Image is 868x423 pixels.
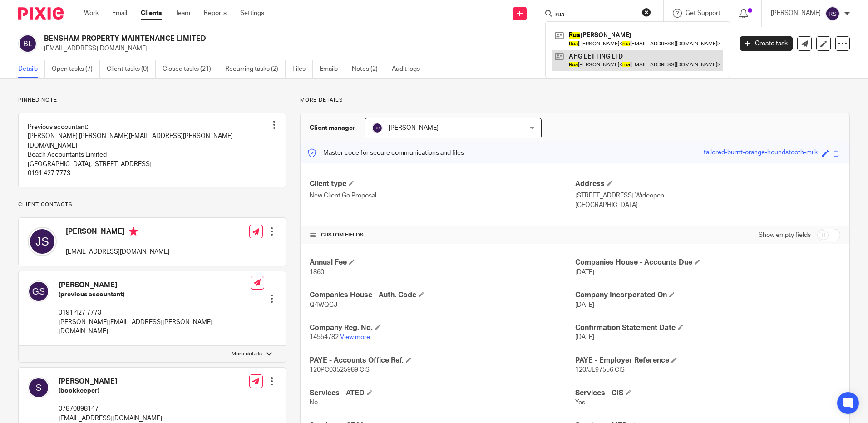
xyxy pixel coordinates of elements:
[575,201,840,210] p: [GEOGRAPHIC_DATA]
[771,9,821,18] p: [PERSON_NAME]
[575,258,840,267] h4: Companies House - Accounts Due
[704,148,818,158] div: tailored-burnt-orange-houndstooth-milk
[163,60,218,78] a: Closed tasks (21)
[372,123,383,133] img: svg%3E
[232,350,262,358] p: More details
[740,36,793,51] a: Create task
[310,258,575,267] h4: Annual Fee
[28,227,57,256] img: svg%3E
[340,334,370,340] a: View more
[310,123,355,133] h3: Client manager
[204,9,227,18] a: Reports
[575,367,625,373] span: 120/JE97556 CIS
[575,191,840,200] p: [STREET_ADDRESS] Wideopen
[310,290,575,300] h4: Companies House - Auth. Code
[352,60,385,78] a: Notes (2)
[310,323,575,333] h4: Company Reg. No.
[59,308,251,317] p: 0191 427 7773
[59,377,162,386] h4: [PERSON_NAME]
[575,356,840,365] h4: PAYE - Employer Reference
[759,231,811,240] label: Show empty fields
[66,227,169,238] h4: [PERSON_NAME]
[825,6,840,21] img: svg%3E
[59,318,251,336] p: [PERSON_NAME][EMAIL_ADDRESS][PERSON_NAME][DOMAIN_NAME]
[575,302,594,308] span: [DATE]
[310,302,337,308] span: Q4WQGJ
[310,389,575,398] h4: Services - ATED
[310,367,370,373] span: 120PC03525989 CIS
[575,269,594,275] span: [DATE]
[18,7,64,20] img: Pixie
[18,60,45,78] a: Details
[642,8,651,17] button: Clear
[310,356,575,365] h4: PAYE - Accounts Office Ref.
[59,414,162,423] p: [EMAIL_ADDRESS][DOMAIN_NAME]
[141,9,162,18] a: Clients
[310,191,575,200] p: New Client Go Proposal
[575,334,594,340] span: [DATE]
[554,11,636,19] input: Search
[84,9,99,18] a: Work
[59,290,251,299] h5: (previous accountant)
[66,247,169,256] p: [EMAIL_ADDRESS][DOMAIN_NAME]
[18,97,286,104] p: Pinned note
[320,60,345,78] a: Emails
[389,125,439,131] span: [PERSON_NAME]
[129,227,138,236] i: Primary
[225,60,286,78] a: Recurring tasks (2)
[575,399,585,406] span: Yes
[292,60,313,78] a: Files
[392,60,427,78] a: Audit logs
[52,60,100,78] a: Open tasks (7)
[575,179,840,189] h4: Address
[575,389,840,398] h4: Services - CIS
[310,231,575,239] h4: CUSTOM FIELDS
[310,334,339,340] span: 14554782
[18,34,37,53] img: svg%3E
[175,9,190,18] a: Team
[59,386,162,395] h5: (bookkeeper)
[300,97,850,104] p: More details
[28,377,49,398] img: svg%3E
[112,9,127,18] a: Email
[307,148,464,157] p: Master code for secure communications and files
[18,201,286,208] p: Client contacts
[44,44,726,53] p: [EMAIL_ADDRESS][DOMAIN_NAME]
[59,404,162,413] p: 07870898147
[575,290,840,300] h4: Company Incorporated On
[310,269,324,275] span: 1860
[44,34,590,44] h2: BENSHAM PROPERTY MAINTENANCE LIMITED
[107,60,156,78] a: Client tasks (0)
[310,179,575,189] h4: Client type
[59,280,251,290] h4: [PERSON_NAME]
[240,9,264,18] a: Settings
[28,280,49,302] img: svg%3E
[686,10,720,16] span: Get Support
[575,323,840,333] h4: Confirmation Statement Date
[310,399,318,406] span: No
